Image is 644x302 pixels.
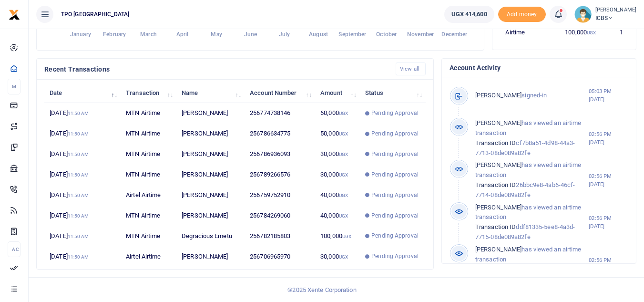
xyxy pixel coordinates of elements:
td: MTN Airtime [121,103,176,124]
li: Toup your wallet [498,7,546,22]
p: has viewed an airtime transaction 62f8640e-9cd5-41a2-7716-08de089a82fe [475,245,589,284]
td: [DATE] [44,165,121,185]
span: Pending Approval [371,211,419,220]
td: 100,000 [315,226,360,246]
span: UGX 414,600 [451,10,487,19]
span: Transaction ID [475,223,516,230]
td: [PERSON_NAME] [176,246,245,266]
td: Degracious Emetu [176,226,245,246]
td: Airtel Airtime [121,246,176,266]
span: Add money [498,7,546,22]
img: profile-user [574,6,592,23]
a: View all [396,62,426,75]
img: logo-small [9,9,20,21]
span: Pending Approval [371,150,419,158]
td: 30,000 [315,246,360,266]
span: [PERSON_NAME] [475,161,521,168]
td: Airtel Airtime [121,185,176,206]
p: has viewed an airtime transaction ddf81335-5ee8-4a3d-7715-08de089a82fe [475,203,589,242]
td: 256782185803 [245,226,315,246]
small: 02:56 PM [DATE] [589,214,628,230]
span: Pending Approval [371,191,419,199]
td: [DATE] [44,246,121,266]
small: UGX [339,172,348,177]
small: UGX [342,234,351,239]
tspan: May [211,31,222,38]
small: UGX [339,131,348,136]
li: Wallet ballance [440,6,498,23]
tspan: April [176,31,189,38]
tspan: November [407,31,434,38]
small: UGX [339,152,348,157]
th: Amount: activate to sort column ascending [315,83,360,103]
small: 11:50 AM [68,213,89,219]
a: logo-small logo-large logo-large [9,10,20,18]
small: UGX [339,254,348,260]
small: 11:50 AM [68,111,89,116]
span: Transaction ID [475,181,516,188]
td: MTN Airtime [121,226,176,246]
span: [PERSON_NAME] [475,246,521,253]
span: ICBS [595,14,636,22]
li: M [8,79,20,94]
td: 30,000 [315,165,360,185]
tspan: January [70,31,91,38]
th: Status: activate to sort column ascending [360,83,426,103]
p: signed-in [475,91,589,101]
a: UGX 414,600 [444,6,494,23]
span: [PERSON_NAME] [475,92,521,99]
td: [DATE] [44,144,121,165]
span: Pending Approval [371,129,419,138]
td: [DATE] [44,206,121,226]
small: 02:56 PM [DATE] [589,130,628,146]
span: Pending Approval [371,170,419,179]
a: Add money [498,10,546,17]
th: Transaction: activate to sort column ascending [121,83,176,103]
td: [DATE] [44,103,121,124]
span: Pending Approval [371,109,419,117]
span: Pending Approval [371,252,419,260]
tspan: June [244,31,257,38]
tspan: September [338,31,367,38]
tspan: March [140,31,157,38]
td: [PERSON_NAME] [176,124,245,144]
td: [PERSON_NAME] [176,103,245,124]
td: 256774738146 [245,103,315,124]
small: UGX [339,213,348,219]
span: [PERSON_NAME] [475,204,521,211]
td: [PERSON_NAME] [176,206,245,226]
small: 11:50 AM [68,172,89,177]
p: has viewed an airtime transaction cf7b8a51-4d98-44a3-7713-08de089a82fe [475,118,589,158]
td: MTN Airtime [121,165,176,185]
td: Airtime [500,22,556,42]
td: 256706965970 [245,246,315,266]
td: 1 [601,22,628,42]
small: UGX [339,111,348,116]
td: 30,000 [315,144,360,165]
tspan: December [441,31,468,38]
small: 05:03 PM [DATE] [589,87,628,104]
td: 100,000 [556,22,601,42]
small: 11:50 AM [68,234,89,239]
small: [PERSON_NAME] [595,6,636,14]
td: MTN Airtime [121,144,176,165]
td: 256789266576 [245,165,315,185]
td: 60,000 [315,103,360,124]
li: Ac [8,241,20,257]
td: [PERSON_NAME] [176,144,245,165]
td: [PERSON_NAME] [176,185,245,206]
span: Transaction ID [475,139,516,146]
small: 11:50 AM [68,131,89,136]
tspan: July [279,31,290,38]
small: UGX [339,193,348,198]
span: TPO [GEOGRAPHIC_DATA] [57,10,133,19]
h4: Account Activity [450,62,628,73]
td: MTN Airtime [121,124,176,144]
small: 11:50 AM [68,193,89,198]
tspan: August [309,31,328,38]
a: profile-user [PERSON_NAME] ICBS [574,6,636,23]
td: [DATE] [44,185,121,206]
small: 11:50 AM [68,254,89,260]
td: 50,000 [315,124,360,144]
td: [DATE] [44,124,121,144]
